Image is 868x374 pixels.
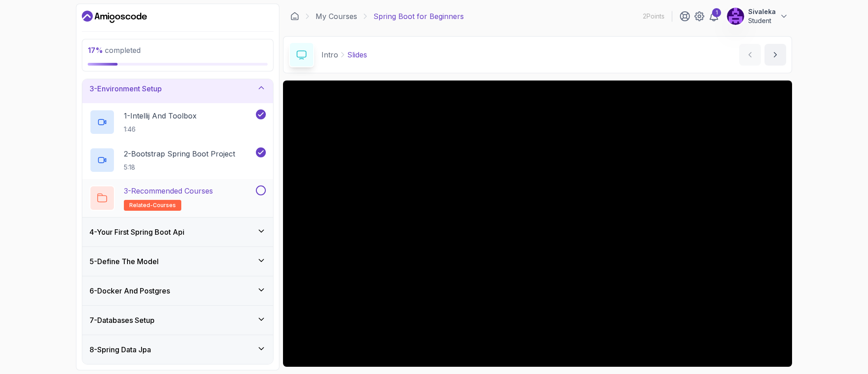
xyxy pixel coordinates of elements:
p: Student [748,16,776,25]
p: Spring Boot for Beginners [373,11,464,22]
p: 1 - Intellij And Toolbox [124,110,197,121]
button: 8-Spring Data Jpa [82,335,273,364]
div: 1 [712,8,721,17]
p: Slides [347,49,367,60]
p: Intro [321,49,338,60]
h3: 8 - Spring Data Jpa [90,344,151,355]
button: previous content [739,44,761,66]
a: Dashboard [290,12,299,21]
h3: 6 - Docker And Postgres [90,285,170,296]
img: user profile image [727,8,744,25]
p: 2 Points [643,12,665,21]
a: My Courses [316,11,357,22]
button: 4-Your First Spring Boot Api [82,218,273,246]
button: 1-Intellij And Toolbox1:46 [90,109,266,135]
span: completed [88,46,141,55]
h3: 3 - Environment Setup [90,83,162,94]
h3: 5 - Define The Model [90,256,159,267]
p: 5:18 [124,163,235,172]
button: 7-Databases Setup [82,306,273,335]
button: next content [764,44,786,66]
a: Dashboard [82,9,147,24]
button: 3-Environment Setup [82,74,273,103]
p: 3 - Recommended Courses [124,185,213,196]
h3: 4 - Your First Spring Boot Api [90,227,184,237]
p: 2 - Bootstrap Spring Boot Project [124,148,235,159]
button: 6-Docker And Postgres [82,276,273,305]
p: Sivaleka [748,7,776,16]
span: 17 % [88,46,103,55]
button: 5-Define The Model [82,247,273,276]
button: 2-Bootstrap Spring Boot Project5:18 [90,147,266,173]
button: 3-Recommended Coursesrelated-courses [90,185,266,211]
a: 1 [708,11,719,22]
span: related-courses [129,202,176,209]
button: user profile imageSivalekaStudent [726,7,788,25]
p: 1:46 [124,125,197,134]
h3: 7 - Databases Setup [90,315,155,326]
